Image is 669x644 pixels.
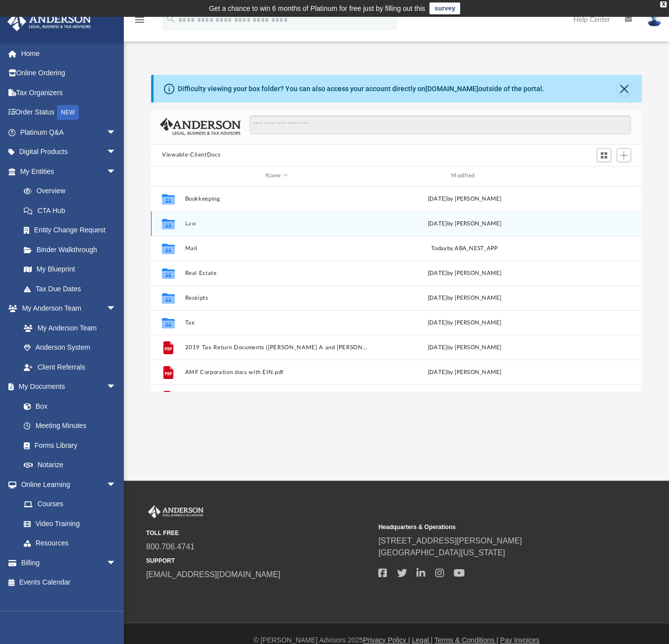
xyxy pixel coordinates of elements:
a: Video Training [14,514,121,534]
button: Viewable-ClientDocs [162,151,220,160]
span: arrow_drop_down [106,377,126,397]
a: Resources [14,534,126,553]
a: Box [14,396,121,416]
div: [DATE] by [PERSON_NAME] [373,219,557,228]
button: Close [618,82,631,96]
a: Order StatusNEW [7,103,131,123]
a: Courses [14,494,126,514]
a: Legal | [412,636,433,644]
div: id [561,171,630,180]
div: grid [151,186,642,392]
button: Tax [185,319,369,325]
a: menu [134,19,146,26]
i: search [165,13,176,24]
a: survey [429,2,460,14]
a: [DOMAIN_NAME] [425,85,478,93]
span: arrow_drop_down [106,299,126,319]
a: Platinum Q&Aarrow_drop_down [7,122,131,142]
small: TOLL FREE [146,529,371,537]
span: arrow_drop_down [106,122,126,143]
div: [DATE] by [PERSON_NAME] [373,318,557,327]
div: [DATE] by [PERSON_NAME] [373,293,557,302]
button: Add [617,148,631,162]
a: CTA Hub [14,201,131,220]
div: Name [185,171,368,180]
span: arrow_drop_down [106,161,126,182]
a: Client Referrals [14,357,126,377]
a: Online Learningarrow_drop_down [7,475,126,494]
a: [STREET_ADDRESS][PERSON_NAME] [378,537,522,545]
a: Home [7,44,131,63]
a: My Documentsarrow_drop_down [7,377,126,397]
a: Tax Due Dates [14,279,131,299]
input: Search files and folders [250,115,631,134]
small: Headquarters & Operations [378,523,604,532]
a: My Blueprint [14,260,126,279]
span: today [431,245,447,251]
span: arrow_drop_down [106,553,126,573]
a: Digital Productsarrow_drop_down [7,142,131,162]
div: Get a chance to win 6 months of Platinum for free just by filling out this [209,2,425,14]
div: [DATE] by [PERSON_NAME] [373,343,557,352]
span: arrow_drop_down [106,475,126,495]
a: Entity Change Request [14,220,131,240]
a: Notarize [14,455,126,475]
a: Pay Invoices [500,636,539,644]
div: Modified [372,171,556,180]
div: id [155,171,180,180]
img: User Pic [647,12,662,27]
img: Anderson Advisors Platinum Portal [4,12,94,31]
button: AMF Corporation docs with EIN.pdf [185,369,369,375]
a: Online Ordering [7,63,131,83]
a: Anderson System [14,338,126,358]
div: close [660,1,667,7]
button: Receipts [185,294,369,301]
a: Billingarrow_drop_down [7,553,131,573]
button: Switch to Grid View [597,148,612,162]
a: Privacy Policy | [363,636,410,644]
div: [DATE] by [PERSON_NAME] [373,368,557,376]
button: Law [185,220,369,226]
div: by ABA_NEST_APP [373,244,557,253]
img: Anderson Advisors Platinum Portal [146,505,206,518]
a: Terms & Conditions | [434,636,498,644]
span: arrow_drop_down [106,142,126,162]
small: SUPPORT [146,556,371,565]
div: [DATE] by [PERSON_NAME] [373,194,557,203]
a: [GEOGRAPHIC_DATA][US_STATE] [378,548,505,557]
button: Bookkeeping [185,195,369,202]
a: Meeting Minutes [14,416,126,436]
button: Real Estate [185,269,369,276]
a: [EMAIL_ADDRESS][DOMAIN_NAME] [146,570,280,579]
i: menu [134,14,146,26]
a: 800.706.4741 [146,542,195,551]
button: Mail [185,245,369,251]
a: My Anderson Team [14,318,121,338]
a: My Entitiesarrow_drop_down [7,161,131,181]
a: Binder Walkthrough [14,240,131,260]
a: My Anderson Teamarrow_drop_down [7,299,126,319]
a: Forms Library [14,435,121,455]
div: NEW [57,105,79,120]
button: 2019 Tax Return Documents ([PERSON_NAME] A and [PERSON_NAME] - Client Copy) final final).pdf [185,344,369,350]
div: Difficulty viewing your box folder? You can also access your account directly on outside of the p... [178,84,544,94]
a: Tax Organizers [7,83,131,103]
a: Overview [14,181,131,201]
a: Events Calendar [7,573,131,592]
div: [DATE] by [PERSON_NAME] [373,268,557,277]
